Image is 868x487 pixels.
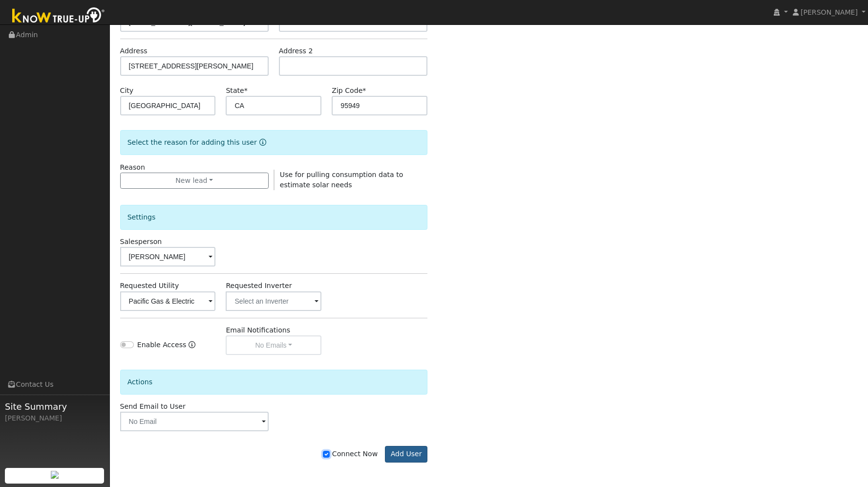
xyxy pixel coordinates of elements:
label: Address 2 [279,46,313,56]
label: Address [120,46,148,56]
button: Add User [385,446,427,463]
span: [PERSON_NAME] [801,8,858,16]
a: Enable Access [189,340,195,355]
label: Email Notifications [226,325,290,335]
span: Use for pulling consumption data to estimate solar needs [280,171,403,189]
button: New lead [120,173,269,189]
span: Site Summary [5,400,105,413]
img: Know True-Up [7,5,110,27]
div: [PERSON_NAME] [5,413,105,423]
div: Select the reason for adding this user [120,130,428,155]
label: Send Email to User [120,401,186,412]
label: Zip Code [332,86,366,96]
label: Connect Now [323,449,378,459]
input: Select a Utility [120,291,216,311]
img: retrieve [51,471,59,479]
label: Requested Inverter [226,281,292,291]
input: Select an Inverter [226,291,321,311]
label: Enable Access [137,340,187,350]
span: Required [244,87,248,94]
input: Connect Now [323,451,330,458]
input: No Email [120,412,269,431]
label: City [120,86,134,96]
label: Reason [120,162,145,173]
a: Reason for new user [257,138,266,146]
label: State [226,86,247,96]
label: Requested Utility [120,281,179,291]
span: Required [362,87,366,94]
div: Settings [120,205,428,230]
label: Salesperson [120,237,162,247]
input: Select a User [120,247,216,266]
div: Actions [120,370,428,395]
